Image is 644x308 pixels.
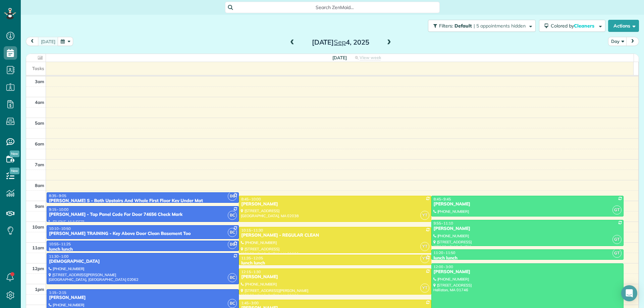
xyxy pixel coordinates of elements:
[228,240,237,249] span: BC
[439,23,453,29] span: Filters:
[241,274,429,280] div: [PERSON_NAME]
[228,299,237,308] span: BC
[433,201,622,207] div: [PERSON_NAME]
[49,259,237,264] div: [DEMOGRAPHIC_DATA]
[612,235,622,244] span: GT
[241,228,263,233] span: 10:15 - 11:30
[49,254,68,259] span: 11:30 - 1:00
[433,255,622,261] div: lunch lunch
[360,55,381,60] span: View week
[35,141,44,146] span: 6am
[474,23,526,29] span: | 5 appointments hidden
[35,162,44,167] span: 7am
[49,207,68,212] span: 9:15 - 10:00
[241,201,429,207] div: [PERSON_NAME]
[228,192,237,201] span: BC
[334,38,346,46] span: Sep
[228,273,237,282] span: BC
[608,20,639,32] button: Actions
[49,198,237,204] div: [PERSON_NAME] S - Bath Upstairs And Whole First Floor Key Under Mat
[551,23,597,29] span: Colored by
[433,269,622,275] div: [PERSON_NAME]
[35,203,44,209] span: 9am
[32,266,44,271] span: 12pm
[332,55,347,60] span: [DATE]
[574,23,595,29] span: Cleaners
[425,20,536,32] a: Filters: Default | 5 appointments hidden
[32,245,44,250] span: 11am
[420,254,429,263] span: YT
[612,205,622,214] span: GT
[38,37,58,46] button: [DATE]
[228,228,237,237] span: BC
[35,287,44,292] span: 1pm
[241,233,429,238] div: [PERSON_NAME] - REGULAR CLEAN
[32,66,44,71] span: Tasks
[228,211,237,220] span: BC
[420,211,429,220] span: YT
[621,285,637,301] div: Open Intercom Messenger
[612,249,622,258] span: GT
[626,37,639,46] button: next
[49,247,237,252] div: lunch lunch
[49,290,66,295] span: 1:15 - 2:15
[35,79,44,84] span: 3am
[420,284,429,293] span: YT
[49,295,237,301] div: [PERSON_NAME]
[49,242,71,246] span: 10:55 - 11:25
[434,221,453,226] span: 9:55 - 11:10
[241,269,261,274] span: 12:15 - 1:30
[35,183,44,188] span: 8am
[49,226,71,231] span: 10:10 - 10:50
[539,20,605,32] button: Colored byCleaners
[241,197,261,201] span: 8:45 - 10:00
[241,260,429,266] div: lunch lunch
[35,120,44,126] span: 5am
[454,23,472,29] span: Default
[10,168,19,174] span: New
[433,226,622,232] div: [PERSON_NAME]
[241,256,263,260] span: 11:35 - 12:05
[49,193,66,198] span: 8:35 - 9:05
[434,197,451,201] span: 8:45 - 9:45
[35,100,44,105] span: 4am
[434,250,455,255] span: 11:20 - 11:50
[10,150,19,157] span: New
[299,39,382,46] h2: [DATE] 4, 2025
[32,224,44,230] span: 10am
[428,20,536,32] button: Filters: Default | 5 appointments hidden
[434,264,453,269] span: 12:00 - 3:00
[26,37,39,46] button: prev
[49,212,237,218] div: [PERSON_NAME] - Tap Panel Code For Door 74656 Check Mark
[241,301,259,305] span: 1:45 - 3:00
[49,231,237,237] div: [PERSON_NAME] TRAINING - Key Above Door Clean Basement Too
[420,242,429,251] span: YT
[608,37,627,46] button: Day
